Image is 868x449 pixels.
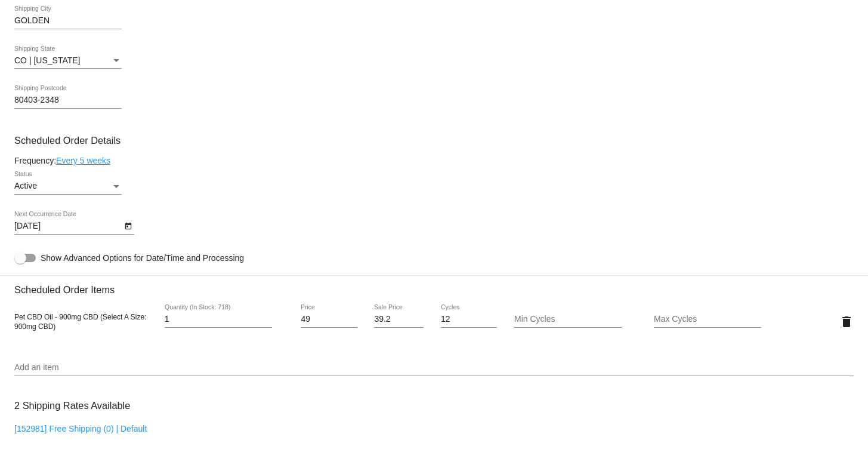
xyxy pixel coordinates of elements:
[14,135,854,146] h3: Scheduled Order Details
[14,424,147,433] a: [152981] Free Shipping (0) | Default
[14,56,122,66] mat-select: Shipping State
[41,252,244,264] span: Show Advanced Options for Date/Time and Processing
[14,222,122,231] input: Next Occurrence Date
[514,315,622,324] input: Min Cycles
[14,393,130,419] h3: 2 Shipping Rates Available
[14,16,122,26] input: Shipping City
[14,275,854,296] h3: Scheduled Order Items
[165,315,272,324] input: Quantity (In Stock: 718)
[14,313,146,331] span: Pet CBD Oil - 900mg CBD (Select A Size: 900mg CBD)
[122,219,134,232] button: Open calendar
[301,315,357,324] input: Price
[14,156,854,165] div: Frequency:
[14,96,122,105] input: Shipping Postcode
[14,182,122,191] mat-select: Status
[839,315,854,329] mat-icon: delete
[14,181,37,190] span: Active
[14,56,80,65] span: CO | [US_STATE]
[654,315,761,324] input: Max Cycles
[14,363,854,373] input: Add an item
[374,315,424,324] input: Sale Price
[56,156,110,165] a: Every 5 weeks
[441,315,497,324] input: Cycles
